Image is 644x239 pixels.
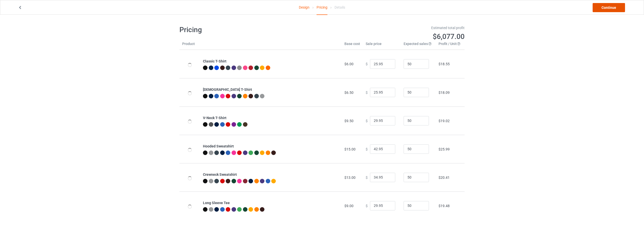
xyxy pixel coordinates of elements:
[344,204,354,208] span: $9.00
[179,41,200,50] th: Product
[344,147,356,151] span: $15.00
[439,62,450,66] span: $18.55
[593,3,625,12] a: Continue
[203,59,226,63] b: Classic T-Shirt
[344,91,354,95] span: $6.50
[366,204,368,208] span: $
[439,204,450,208] span: $19.48
[326,25,465,30] div: Estimated total profit
[366,119,368,123] span: $
[439,176,450,180] span: $20.41
[363,41,401,50] th: Sale price
[317,0,327,15] div: Pricing
[344,62,354,66] span: $6.00
[299,0,309,14] a: Design
[401,41,436,50] th: Expected sales
[203,88,252,92] b: [DEMOGRAPHIC_DATA] T-Shirt
[203,201,230,205] b: Long Sleeve Tee
[237,66,242,70] img: heather_texture.png
[439,91,450,95] span: $18.09
[342,41,363,50] th: Base cost
[179,25,319,34] h1: Pricing
[203,172,237,177] b: Crewneck Sweatshirt
[366,62,368,66] span: $
[366,175,368,179] span: $
[335,0,345,14] div: Details
[366,90,368,94] span: $
[439,119,450,123] span: $19.02
[439,147,450,151] span: $25.99
[436,41,465,50] th: Profit / Unit
[344,176,356,180] span: $13.00
[203,116,226,120] b: V-Neck T-Shirt
[433,32,465,41] span: $6,077.00
[366,147,368,151] span: $
[344,119,354,123] span: $9.50
[203,144,234,148] b: Hooded Sweatshirt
